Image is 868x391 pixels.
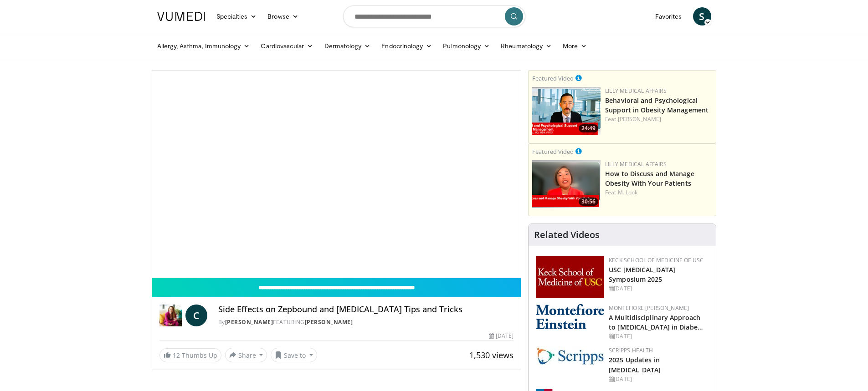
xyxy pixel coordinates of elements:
span: 12 [173,351,180,360]
a: 30:56 [532,160,601,208]
a: USC [MEDICAL_DATA] Symposium 2025 [609,265,675,284]
div: Feat. [605,115,712,123]
a: [PERSON_NAME] [618,115,661,123]
a: Scripps Health [609,346,653,354]
a: Browse [262,7,304,25]
img: Dr. Carolynn Francavilla [159,305,182,326]
div: [DATE] [609,332,709,340]
a: 12 Thumbs Up [159,348,221,362]
a: C [185,305,207,326]
img: c9f2b0b7-b02a-4276-a72a-b0cbb4230bc1.jpg.150x105_q85_autocrop_double_scale_upscale_version-0.2.jpg [536,346,604,365]
a: M. Look [618,188,638,196]
small: Featured Video [532,147,574,156]
small: Featured Video [532,74,574,82]
div: Feat. [605,188,712,197]
h4: Side Effects on Zepbound and [MEDICAL_DATA] Tips and Tricks [218,305,514,315]
a: 2025 Updates in [MEDICAL_DATA] [609,355,661,374]
button: Share [225,348,267,362]
a: More [557,37,592,55]
div: [DATE] [609,284,709,293]
a: 24:49 [532,87,601,135]
a: Allergy, Asthma, Immunology [152,37,256,55]
a: Keck School of Medicine of USC [609,256,704,264]
a: Endocrinology [376,37,437,55]
a: Behavioral and Psychological Support in Obesity Management [605,96,709,114]
img: b0142b4c-93a1-4b58-8f91-5265c282693c.png.150x105_q85_autocrop_double_scale_upscale_version-0.2.png [536,304,604,329]
img: VuMedi Logo [157,12,205,21]
div: [DATE] [489,332,514,340]
a: Pulmonology [437,37,495,55]
span: 24:49 [579,124,598,132]
div: [DATE] [609,375,709,383]
a: Cardiovascular [255,37,318,55]
h4: Related Videos [534,229,600,240]
a: [PERSON_NAME] [305,318,353,326]
a: Lilly Medical Affairs [605,87,667,95]
a: Specialties [211,7,262,25]
button: Save to [271,348,317,362]
a: S [693,7,711,25]
a: Favorites [650,7,688,25]
span: 30:56 [579,198,598,206]
a: [PERSON_NAME] [225,318,273,326]
a: A Multidisciplinary Approach to [MEDICAL_DATA] in Diabe… [609,313,703,331]
a: Rheumatology [495,37,557,55]
a: Lilly Medical Affairs [605,160,667,168]
div: By FEATURING [218,318,514,326]
img: c98a6a29-1ea0-4bd5-8cf5-4d1e188984a7.png.150x105_q85_crop-smart_upscale.png [532,160,601,208]
a: Montefiore [PERSON_NAME] [609,304,689,312]
video-js: Video Player [152,71,521,278]
img: ba3304f6-7838-4e41-9c0f-2e31ebde6754.png.150x105_q85_crop-smart_upscale.png [532,87,601,135]
span: 1,530 views [469,350,514,361]
a: How to Discuss and Manage Obesity With Your Patients [605,169,694,188]
input: Search topics, interventions [343,5,525,27]
img: 7b941f1f-d101-407a-8bfa-07bd47db01ba.png.150x105_q85_autocrop_double_scale_upscale_version-0.2.jpg [536,256,604,298]
a: Dermatology [319,37,376,55]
